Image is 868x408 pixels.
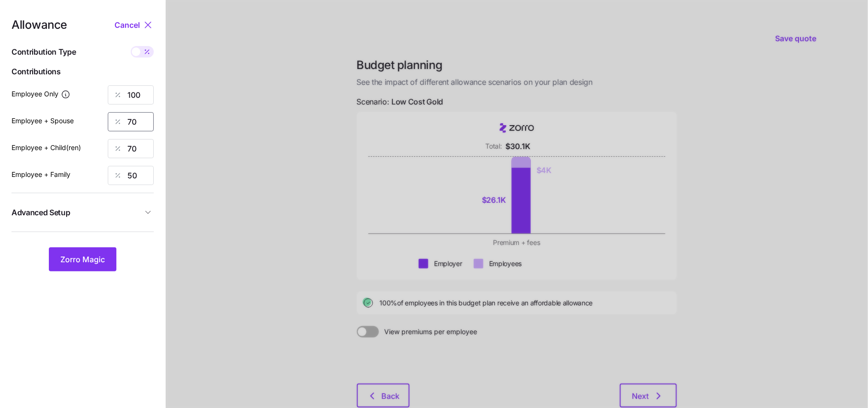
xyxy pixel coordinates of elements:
[11,142,81,153] label: Employee + Child(ren)
[114,19,140,31] span: Cancel
[11,201,154,224] button: Advanced Setup
[49,247,116,271] button: Zorro Magic
[11,116,74,126] label: Employee + Spouse
[60,254,105,265] span: Zorro Magic
[11,207,70,219] span: Advanced Setup
[11,19,67,31] span: Allowance
[11,89,70,99] label: Employee Only
[11,66,154,78] span: Contributions
[114,19,142,31] button: Cancel
[11,169,70,180] label: Employee + Family
[11,46,76,58] span: Contribution Type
